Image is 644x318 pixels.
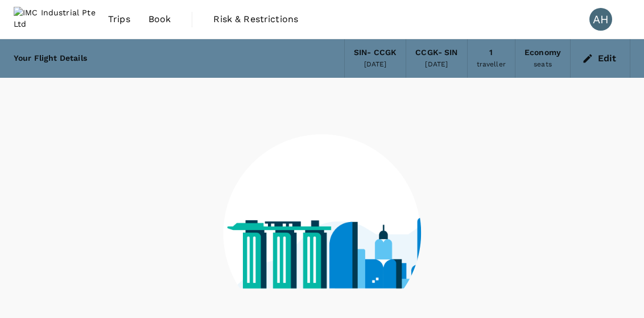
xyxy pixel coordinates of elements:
[148,12,171,26] span: Book
[477,59,506,70] div: traveller
[425,59,448,70] div: [DATE]
[525,47,561,59] div: Economy
[213,12,298,26] span: Risk & Restrictions
[354,47,397,59] div: SIN - CCGK
[14,52,87,65] div: Your Flight Details
[589,8,612,31] div: AH
[415,47,457,59] div: CCGK - SIN
[580,49,621,68] button: Edit
[364,59,387,70] div: [DATE]
[489,47,493,59] div: 1
[14,7,99,32] img: IMC Industrial Pte Ltd
[108,12,130,26] span: Trips
[534,59,552,70] div: seats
